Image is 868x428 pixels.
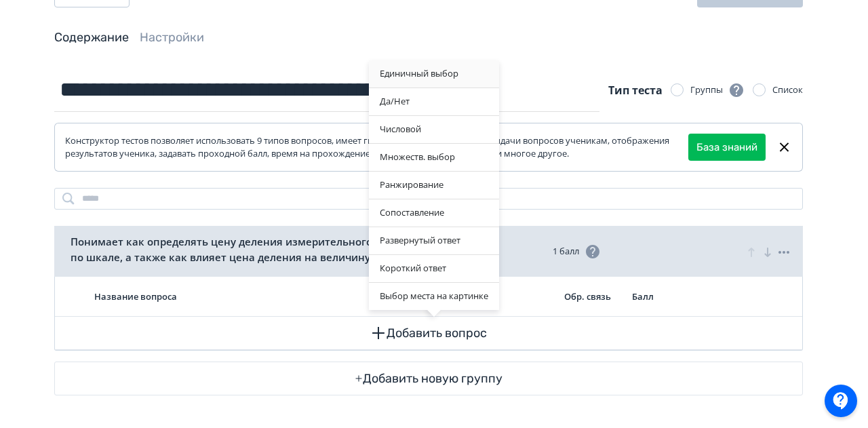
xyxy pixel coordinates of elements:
div: Множеств. выбор [369,144,499,171]
div: Сопоставление [369,199,499,227]
div: Ранжирование [369,172,499,199]
div: Короткий ответ [369,255,499,282]
div: Выбор места на картинке [369,283,499,310]
div: Числовой [369,116,499,143]
div: Да/Нет [369,88,499,115]
div: Единичный выбор [369,60,499,87]
div: Развернутый ответ [369,227,499,254]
